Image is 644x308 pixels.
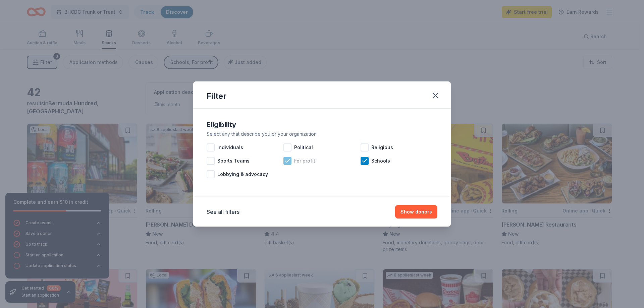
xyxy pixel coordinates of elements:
span: Individuals [217,143,243,151]
div: Select any that describe you or your organization. [207,130,437,138]
span: For profit [294,157,315,165]
button: See all filters [207,208,239,216]
span: Schools [371,157,390,165]
span: Lobbying & advocacy [217,170,268,178]
span: Religious [371,143,393,151]
span: Sports Teams [217,157,250,165]
button: Show donors [395,205,437,219]
span: Political [294,143,313,151]
div: Eligibility [207,119,437,130]
div: Filter [207,91,226,102]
